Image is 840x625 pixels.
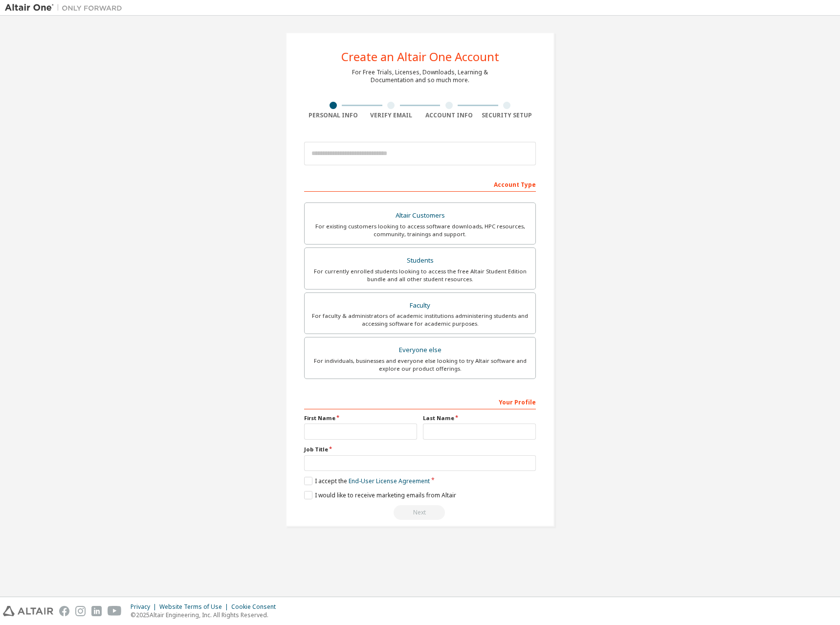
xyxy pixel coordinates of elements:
div: Create an Altair One Account [341,51,499,63]
div: Your Profile [304,394,536,409]
div: For existing customers looking to access software downloads, HPC resources, community, trainings ... [310,223,530,238]
label: I accept the [304,477,430,485]
div: For faculty & administrators of academic institutions administering students and accessing softwa... [310,312,530,328]
div: Account Type [304,176,536,192]
div: Cookie Consent [231,603,282,611]
label: Last Name [423,414,536,422]
label: Job Title [304,446,536,453]
div: For Free Trials, Licenses, Downloads, Learning & Documentation and so much more. [352,68,488,84]
div: For currently enrolled students looking to access the free Altair Student Edition bundle and all ... [310,268,530,283]
div: Personal Info [304,112,362,119]
div: For individuals, businesses and everyone else looking to try Altair software and explore our prod... [310,357,530,373]
div: Website Terms of Use [159,603,231,611]
div: Faculty [310,299,530,312]
img: instagram.svg [75,606,86,616]
div: Everyone else [310,343,530,357]
div: Altair Customers [310,209,530,223]
label: I would like to receive marketing emails from Altair [304,491,456,499]
img: youtube.svg [108,606,122,616]
div: Students [310,254,530,268]
a: End-User License Agreement [349,477,430,485]
label: First Name [304,414,417,422]
img: facebook.svg [59,606,69,616]
img: Altair One [5,3,127,13]
div: Verify Email [362,112,420,119]
div: Account Info [420,112,478,119]
p: © 2025 Altair Engineering, Inc. All Rights Reserved. [131,611,282,619]
img: linkedin.svg [91,606,102,616]
div: Security Setup [478,112,536,119]
div: Read and acccept EULA to continue [304,505,536,520]
img: altair_logo.svg [3,606,53,616]
div: Privacy [131,603,159,611]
